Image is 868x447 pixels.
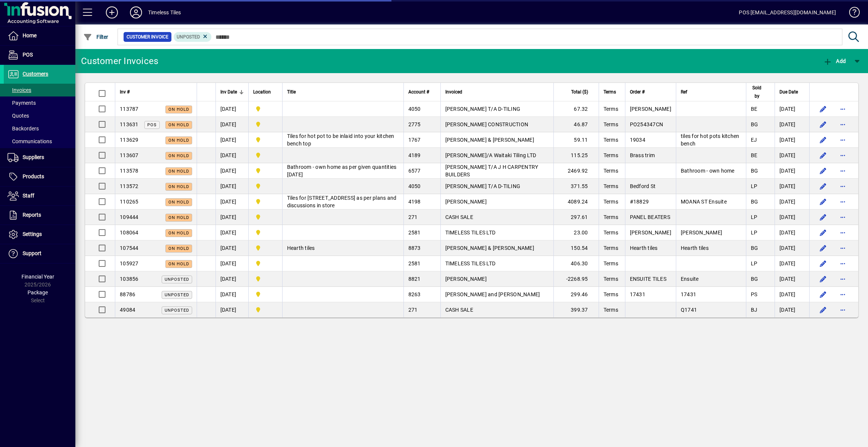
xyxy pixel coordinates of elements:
[177,34,200,40] span: Unposted
[553,132,599,148] td: 59.11
[253,120,278,129] span: Dunedin
[23,193,34,199] span: Staff
[408,307,418,313] span: 271
[751,276,758,282] span: BG
[445,88,462,96] span: Invoiced
[120,307,135,313] span: 49084
[120,88,130,96] span: Inv #
[775,302,809,317] td: [DATE]
[120,152,139,158] span: 113607
[817,180,829,192] button: Edit
[408,230,421,236] span: 2581
[168,246,189,251] span: On hold
[408,88,429,96] span: Account #
[553,117,599,132] td: 46.87
[630,137,645,143] span: 19034
[775,117,809,132] td: [DATE]
[630,88,671,96] div: Order #
[4,109,75,122] a: Quotes
[681,199,727,205] span: MOANA ST Ensuite
[120,291,135,297] span: 88786
[215,132,248,148] td: [DATE]
[120,245,139,251] span: 107544
[751,84,770,100] div: Sold by
[120,121,139,127] span: 113631
[604,260,618,266] span: Terms
[4,46,75,64] a: POS
[8,126,39,132] span: Backorders
[120,183,139,189] span: 113572
[4,96,75,109] a: Payments
[553,101,599,117] td: 67.32
[604,152,618,158] span: Terms
[775,240,809,256] td: [DATE]
[751,230,758,236] span: LP
[28,289,48,295] span: Package
[821,54,848,68] button: Add
[844,2,859,26] a: Knowledge Base
[8,100,36,106] span: Payments
[604,106,618,112] span: Terms
[837,149,849,161] button: More options
[817,196,829,208] button: Edit
[287,88,399,96] div: Title
[4,26,75,45] a: Home
[287,133,394,147] span: Tiles for hot pot to be inlaid into your kitchen bench top
[8,113,29,119] span: Quotes
[253,88,271,96] span: Location
[445,183,521,189] span: [PERSON_NAME] T/A D-TILING
[630,88,645,96] span: Order #
[287,245,315,251] span: Hearth tiles
[120,137,139,143] span: 113629
[837,211,849,223] button: More options
[751,168,758,174] span: BG
[571,88,588,96] span: Total ($)
[215,256,248,271] td: [DATE]
[817,227,829,239] button: Edit
[8,138,52,144] span: Communications
[165,277,189,282] span: Unposted
[779,88,798,96] span: Due Date
[100,6,124,19] button: Add
[445,152,536,158] span: [PERSON_NAME]/A Waitaki Tiling LTD
[751,183,758,189] span: LP
[817,165,829,177] button: Edit
[253,167,278,175] span: Dunedin
[751,137,757,143] span: EJ
[287,88,296,96] span: Title
[408,106,421,112] span: 4050
[120,214,139,220] span: 109444
[4,167,75,186] a: Products
[445,260,496,266] span: TIMELESS TILES LTD
[408,183,421,189] span: 4050
[630,276,666,282] span: ENSUITE TILES
[751,245,758,251] span: BG
[837,257,849,269] button: More options
[253,259,278,268] span: Dunedin
[81,55,158,67] div: Customer Invoices
[445,106,521,112] span: [PERSON_NAME] T/A D-TILING
[445,121,529,127] span: [PERSON_NAME] CONSTRUCTION
[120,168,139,174] span: 113578
[408,199,421,205] span: 4198
[681,230,722,236] span: [PERSON_NAME]
[23,52,33,58] span: POS
[253,105,278,113] span: Dunedin
[553,271,599,287] td: -2268.95
[127,33,168,41] span: Customer Invoice
[604,137,618,143] span: Terms
[553,240,599,256] td: 150.54
[837,134,849,146] button: More options
[168,138,189,143] span: On hold
[408,152,421,158] span: 4189
[215,271,248,287] td: [DATE]
[215,240,248,256] td: [DATE]
[81,30,110,44] button: Filter
[408,260,421,266] span: 2581
[21,274,54,280] span: Financial Year
[174,32,212,42] mat-chip: Customer Invoice Status: Unposted
[630,214,670,220] span: PANEL BEATERS
[604,307,618,313] span: Terms
[165,292,189,297] span: Unposted
[751,152,758,158] span: BE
